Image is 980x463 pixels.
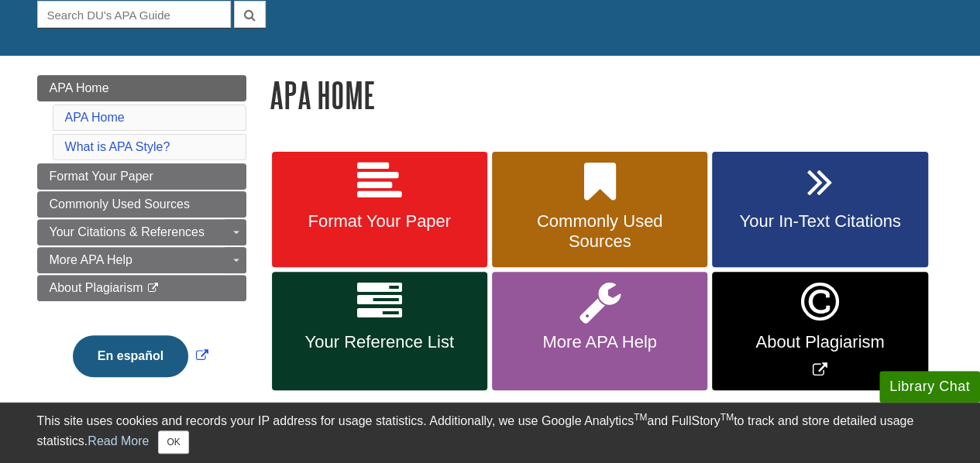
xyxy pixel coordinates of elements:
span: More APA Help [504,332,696,352]
a: More APA Help [37,247,246,273]
span: About Plagiarism [724,332,916,352]
sup: TM [720,412,734,423]
a: Commonly Used Sources [37,191,246,218]
a: Read More [88,434,149,448]
a: Your Reference List [272,272,487,390]
a: Your Citations & References [37,219,246,245]
a: APA Home [65,111,125,124]
span: Format Your Paper [50,170,153,183]
a: Your In-Text Citations [712,152,927,268]
span: Your In-Text Citations [724,211,916,231]
button: En español [73,335,188,377]
sup: TM [634,412,647,423]
span: Format Your Paper [284,211,476,231]
span: Your Reference List [284,332,476,352]
span: Commonly Used Sources [504,211,696,252]
a: About Plagiarism [37,275,246,301]
i: This link opens in a new window [146,283,160,293]
a: Commonly Used Sources [492,152,707,268]
a: APA Home [37,75,246,101]
span: Commonly Used Sources [50,197,190,211]
input: Search DU's APA Guide [37,1,231,28]
a: More APA Help [492,272,707,390]
span: APA Home [50,81,109,94]
span: Your Citations & References [50,225,205,238]
button: Library Chat [879,371,980,403]
a: Link opens in new window [712,272,927,390]
span: About Plagiarism [50,281,143,294]
a: Format Your Paper [272,152,487,268]
div: This site uses cookies and records your IP address for usage statistics. Additionally, we use Goo... [37,412,944,454]
button: Close [158,430,188,454]
a: Link opens in new window [69,349,212,362]
span: More APA Help [50,253,132,266]
a: What is APA Style? [65,140,170,153]
a: Format Your Paper [37,163,246,190]
div: Guide Page Menu [37,75,246,403]
h1: APA Home [270,75,944,115]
